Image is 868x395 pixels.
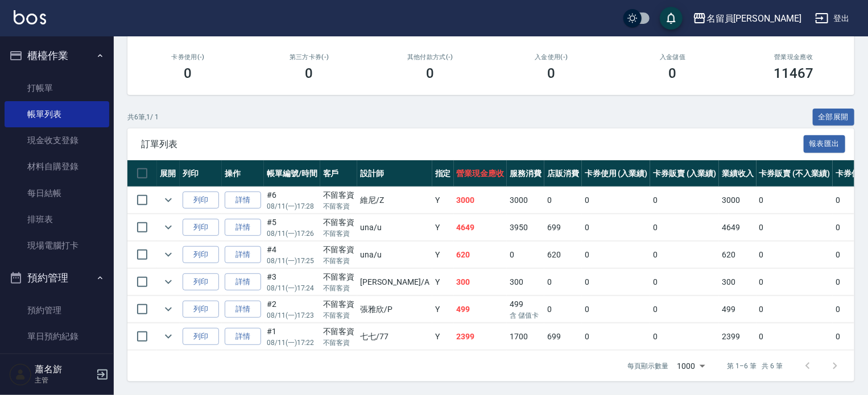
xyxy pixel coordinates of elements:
[757,187,833,214] td: 0
[432,323,454,350] td: Y
[582,296,651,323] td: 0
[323,310,355,321] p: 不留客資
[320,160,358,187] th: 客戶
[184,65,192,81] h3: 0
[323,271,355,283] div: 不留客資
[160,328,177,345] button: expand row
[183,273,219,291] button: 列印
[719,269,757,296] td: 300
[507,323,544,350] td: 1700
[544,160,582,187] th: 店販消費
[262,53,356,61] h2: 第三方卡券(-)
[264,214,320,241] td: #5
[582,242,651,268] td: 0
[432,187,454,214] td: Y
[719,242,757,268] td: 620
[719,323,757,350] td: 2399
[813,109,855,126] button: 全部展開
[757,214,833,241] td: 0
[183,328,219,346] button: 列印
[357,323,432,350] td: 七七 /77
[719,296,757,323] td: 499
[5,41,109,70] button: 櫃檯作業
[14,10,46,24] img: Logo
[673,351,709,381] div: 1000
[5,206,109,232] a: 排班表
[507,269,544,296] td: 300
[454,242,507,268] td: 620
[811,8,854,29] button: 登出
[454,214,507,241] td: 4649
[757,160,833,187] th: 卡券販賣 (不入業績)
[582,269,651,296] td: 0
[357,187,432,214] td: 維尼 /Z
[5,127,109,153] a: 現金收支登錄
[141,53,235,61] h2: 卡券使用(-)
[544,296,582,323] td: 0
[323,189,355,201] div: 不留客資
[225,246,261,264] a: 詳情
[357,160,432,187] th: 設計師
[650,269,719,296] td: 0
[650,160,719,187] th: 卡券販賣 (入業績)
[706,11,801,26] div: 名留員[PERSON_NAME]
[267,310,317,321] p: 08/11 (一) 17:23
[323,283,355,293] p: 不留客資
[141,139,804,150] span: 訂單列表
[323,326,355,338] div: 不留客資
[544,323,582,350] td: 699
[804,135,846,153] button: 報表匯出
[225,301,261,318] a: 詳情
[507,214,544,241] td: 3950
[305,65,313,81] h3: 0
[507,160,544,187] th: 服務消費
[357,214,432,241] td: una /u
[650,323,719,350] td: 0
[5,350,109,376] a: 單週預約紀錄
[454,296,507,323] td: 499
[183,192,219,209] button: 列印
[650,187,719,214] td: 0
[719,160,757,187] th: 業績收入
[507,187,544,214] td: 3000
[323,338,355,348] p: 不留客資
[660,7,683,30] button: save
[757,296,833,323] td: 0
[544,187,582,214] td: 0
[5,101,109,127] a: 帳單列表
[582,160,651,187] th: 卡券使用 (入業績)
[719,214,757,241] td: 4649
[432,242,454,268] td: Y
[183,301,219,318] button: 列印
[454,160,507,187] th: 營業現金應收
[267,283,317,293] p: 08/11 (一) 17:24
[183,219,219,236] button: 列印
[127,112,159,122] p: 共 6 筆, 1 / 1
[544,242,582,268] td: 620
[728,361,783,371] p: 第 1–6 筆 共 6 筆
[264,187,320,214] td: #6
[650,242,719,268] td: 0
[757,242,833,268] td: 0
[627,361,668,371] p: 每頁顯示數量
[5,153,109,180] a: 材料自購登錄
[505,53,598,61] h2: 入金使用(-)
[157,160,180,187] th: 展開
[719,187,757,214] td: 3000
[357,242,432,268] td: una /u
[383,53,477,61] h2: 其他付款方式(-)
[323,298,355,310] div: 不留客資
[160,219,177,236] button: expand row
[650,214,719,241] td: 0
[35,364,93,375] h5: 蕭名旂
[626,53,720,61] h2: 入金儲值
[323,201,355,211] p: 不留客資
[222,160,264,187] th: 操作
[757,323,833,350] td: 0
[160,301,177,318] button: expand row
[264,323,320,350] td: #1
[582,187,651,214] td: 0
[507,296,544,323] td: 499
[454,323,507,350] td: 2399
[432,269,454,296] td: Y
